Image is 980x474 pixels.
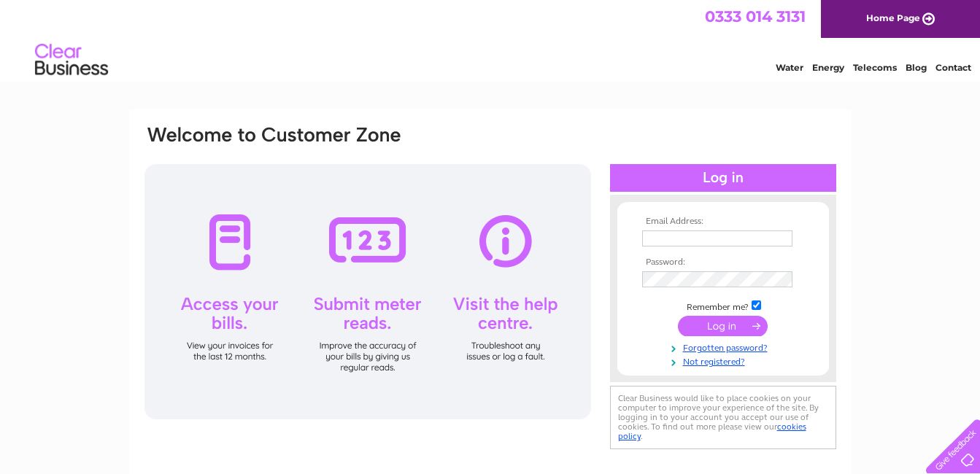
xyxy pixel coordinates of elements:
[705,7,806,26] a: 0333 014 3131
[935,62,971,73] a: Contact
[638,217,808,227] th: Email Address:
[906,62,927,73] a: Blog
[812,62,844,73] a: Energy
[610,386,836,449] div: Clear Business would like to place cookies on your computer to improve your experience of the sit...
[776,62,803,73] a: Water
[642,354,808,368] a: Not registered?
[853,62,897,73] a: Telecoms
[638,298,808,313] td: Remember me?
[618,421,806,441] a: cookies policy
[34,38,109,82] img: logo.png
[638,257,808,268] th: Password:
[146,8,836,71] div: Clear Business is a trading name of Verastar Limited (registered in [GEOGRAPHIC_DATA] No. 3667643...
[678,316,768,336] input: Submit
[642,340,808,354] a: Forgotten password?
